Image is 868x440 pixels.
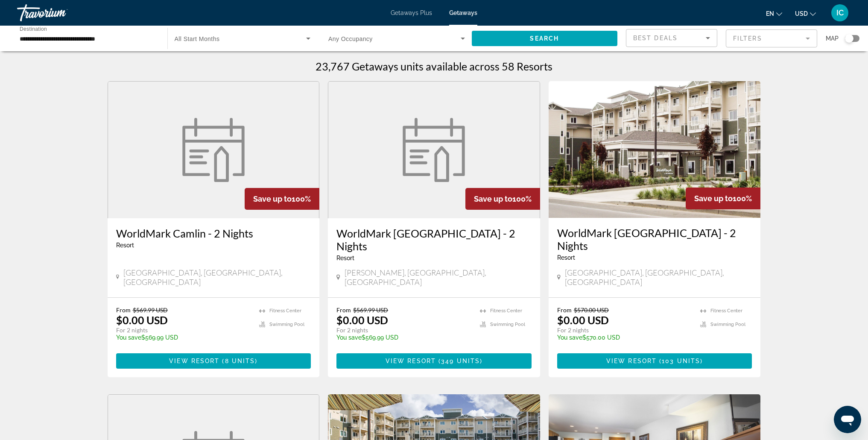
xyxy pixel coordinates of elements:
mat-select: Sort by [633,33,710,43]
a: WorldMark [GEOGRAPHIC_DATA] - 2 Nights [336,227,532,252]
span: Destination [20,26,47,32]
span: View Resort [169,358,219,364]
span: Save up to [474,194,512,203]
span: Resort [557,254,575,261]
a: Getaways Plus [391,9,432,16]
button: View Resort(8 units) [116,353,311,369]
a: WorldMark [GEOGRAPHIC_DATA] - 2 Nights [557,226,752,252]
span: Fitness Center [269,308,301,314]
a: WorldMark Camlin - 2 Nights [116,227,311,240]
span: $570.00 USD [574,306,609,314]
span: $569.99 USD [353,306,388,314]
img: A871E01X.jpg [549,81,761,218]
span: View Resort [386,358,436,364]
button: User Menu [829,4,851,22]
span: From [336,306,351,314]
span: [GEOGRAPHIC_DATA], [GEOGRAPHIC_DATA], [GEOGRAPHIC_DATA] [123,268,311,287]
img: week.svg [177,118,250,182]
p: For 2 nights [557,326,692,334]
span: ( ) [657,358,703,364]
span: From [557,306,572,314]
p: $569.99 USD [336,334,471,341]
span: [GEOGRAPHIC_DATA], [GEOGRAPHIC_DATA], [GEOGRAPHIC_DATA] [565,268,752,287]
span: Resort [116,242,134,249]
a: Getaways [449,9,477,16]
iframe: Button to launch messaging window [834,406,861,433]
span: Any Occupancy [328,35,373,42]
span: $569.99 USD [133,306,168,314]
span: Resort [336,255,354,261]
span: Best Deals [633,35,678,41]
p: For 2 nights [116,326,251,334]
h1: 23,767 Getaways units available across 58 Resorts [316,60,552,73]
span: 103 units [662,358,700,364]
button: View Resort(349 units) [336,353,532,369]
span: Fitness Center [710,308,742,314]
span: From [116,306,131,314]
span: You save [116,334,141,341]
p: $0.00 USD [557,314,609,326]
span: Save up to [253,194,292,203]
span: You save [557,334,582,341]
span: Save up to [694,194,733,203]
span: Swimming Pool [269,322,304,327]
span: IC [836,9,844,17]
button: View Resort(103 units) [557,353,752,369]
span: ( ) [219,358,257,364]
span: 349 units [441,358,480,364]
span: Swimming Pool [710,322,745,327]
div: 100% [245,188,319,210]
span: 8 units [225,358,255,364]
div: 100% [686,188,760,209]
button: Change language [766,7,782,20]
button: Search [472,31,618,46]
button: Change currency [795,7,816,20]
img: week.svg [397,118,470,182]
span: You save [336,334,362,341]
p: $570.00 USD [557,334,692,341]
button: Filter [726,29,817,48]
p: $0.00 USD [116,314,168,326]
p: For 2 nights [336,326,471,334]
span: Search [530,35,559,42]
span: Swimming Pool [490,322,525,327]
span: Fitness Center [490,308,522,314]
span: USD [795,10,808,17]
span: Map [826,32,839,44]
p: $569.99 USD [116,334,251,341]
span: [PERSON_NAME], [GEOGRAPHIC_DATA], [GEOGRAPHIC_DATA] [345,268,532,287]
span: en [766,10,774,17]
div: 100% [465,188,540,210]
span: ( ) [436,358,482,364]
a: Travorium [17,2,102,24]
span: All Start Months [175,35,220,42]
span: View Resort [606,358,657,364]
p: $0.00 USD [336,314,388,326]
